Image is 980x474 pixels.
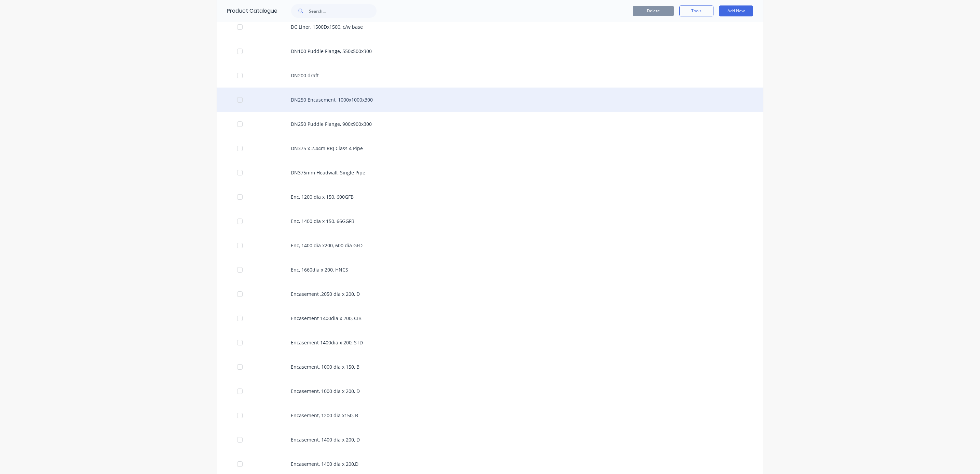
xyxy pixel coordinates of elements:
[217,88,763,112] div: DN250 Encasement, 1000x1000x300
[217,160,763,185] div: DN375mm Headwall, Single Pipe
[217,63,763,88] div: DN200 draft
[217,15,763,39] div: DC Liner, 1500Dx1500, c/w base
[217,330,763,355] div: Encasement 1400dia x 200, STD
[217,136,763,160] div: DN375 x 2.44m RRJ Class 4 Pipe
[217,112,763,136] div: DN250 Puddle Flange, 900x900x300
[217,355,763,379] div: Encasement, 1000 dia x 150, B
[633,6,674,16] button: Delete
[217,306,763,330] div: Encasement 1400dia x 200, CIB
[309,4,377,18] input: Search...
[217,403,763,427] div: Encasement, 1200 dia x150, B
[217,427,763,452] div: Encasement, 1400 dia x 200, D
[217,258,763,282] div: Enc, 1660dia x 200, HNCS
[217,379,763,403] div: Encasement, 1000 dia x 200, D
[679,5,713,16] button: Tools
[217,233,763,258] div: Enc, 1400 dia x200, 600 dia GFD
[217,39,763,63] div: DN100 Puddle Flange, 550x500x300
[217,282,763,306] div: Encasement ,2050 dia x 200, D
[719,5,753,16] button: Add New
[217,209,763,233] div: Enc, 1400 dia x 150, 66GGFB
[217,185,763,209] div: Enc, 1200 dia x 150, 600GFB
